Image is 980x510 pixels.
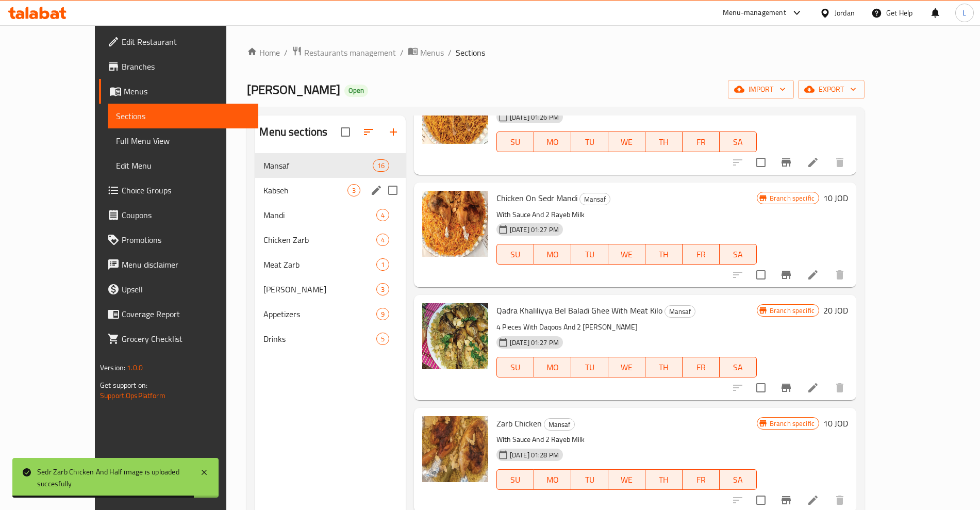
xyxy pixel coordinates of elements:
button: MO [534,357,571,377]
span: SA [724,247,753,262]
span: SU [501,472,530,487]
div: Mansaf [544,418,575,431]
div: Sedr Zarb Chicken And Half image is uploaded succesfully [37,466,190,489]
span: Mandi [263,209,376,221]
a: Menus [99,79,258,104]
button: TU [571,357,608,377]
span: 5 [377,334,389,344]
span: 9 [377,309,389,319]
span: Edit Menu [116,159,250,172]
button: SA [720,469,757,490]
span: MO [538,360,567,375]
span: Full Menu View [116,135,250,147]
span: TU [575,472,604,487]
nav: breadcrumb [247,46,865,59]
h6: 10 JOD [823,191,848,205]
span: 4 [377,210,389,220]
div: Appetizers9 [255,302,405,326]
span: Mansaf [544,419,574,431]
span: [PERSON_NAME] [263,283,376,295]
span: SU [501,135,530,150]
button: SU [496,131,534,152]
span: Upsell [122,283,250,295]
div: [PERSON_NAME]3 [255,277,405,302]
span: TH [650,135,678,150]
span: Kabseh [263,184,347,196]
span: L [962,7,966,19]
button: FR [683,131,720,152]
span: 16 [373,161,389,171]
span: Meat Zarb [263,258,376,271]
button: Branch-specific-item [774,375,799,400]
span: Sections [116,110,250,122]
span: FR [687,360,716,375]
span: TU [575,247,604,262]
a: Edit Restaurant [99,29,258,54]
span: WE [612,247,641,262]
span: Menu disclaimer [122,258,250,271]
span: Select to update [750,264,772,286]
span: export [806,83,856,96]
div: Mansaf [263,159,372,172]
h6: 10 JOD [823,416,848,431]
nav: Menu sections [255,149,405,355]
button: edit [369,183,384,198]
button: export [798,80,865,99]
span: Grocery Checklist [122,333,250,345]
span: Restaurants management [304,46,396,59]
li: / [400,46,404,59]
span: 3 [348,186,360,195]
span: Coupons [122,209,250,221]
button: FR [683,244,720,265]
div: items [376,333,389,345]
div: Mansaf16 [255,153,405,178]
span: SA [724,360,753,375]
span: 1 [377,260,389,270]
a: Sections [108,104,258,128]
button: SU [496,244,534,265]
button: TH [645,469,683,490]
span: WE [612,472,641,487]
span: FR [687,135,716,150]
a: Grocery Checklist [99,326,258,351]
span: Version: [100,361,125,374]
span: Choice Groups [122,184,250,196]
span: MO [538,472,567,487]
li: / [284,46,288,59]
button: MO [534,469,571,490]
div: Mansaf [665,305,695,318]
span: FR [687,472,716,487]
div: Mansaf [579,193,610,205]
button: TH [645,131,683,152]
span: SU [501,247,530,262]
span: Menus [420,46,444,59]
span: [PERSON_NAME] [247,78,340,101]
span: TH [650,247,678,262]
span: 1.0.0 [127,361,143,374]
span: 4 [377,235,389,245]
li: / [448,46,452,59]
button: FR [683,469,720,490]
span: MO [538,247,567,262]
span: WE [612,135,641,150]
a: Edit menu item [807,494,819,506]
a: Coupons [99,203,258,227]
a: Coverage Report [99,302,258,326]
img: Qadra Khaliliyya Bel Baladi Ghee With Meat Kilo [422,303,488,369]
span: 3 [377,285,389,294]
span: TU [575,360,604,375]
button: WE [608,244,645,265]
button: TH [645,244,683,265]
h2: Menu sections [259,124,327,140]
button: Branch-specific-item [774,262,799,287]
div: items [373,159,389,172]
button: TU [571,469,608,490]
span: Open [344,86,368,95]
div: items [376,283,389,295]
button: delete [827,262,852,287]
span: Appetizers [263,308,376,320]
span: Get support on: [100,379,147,392]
